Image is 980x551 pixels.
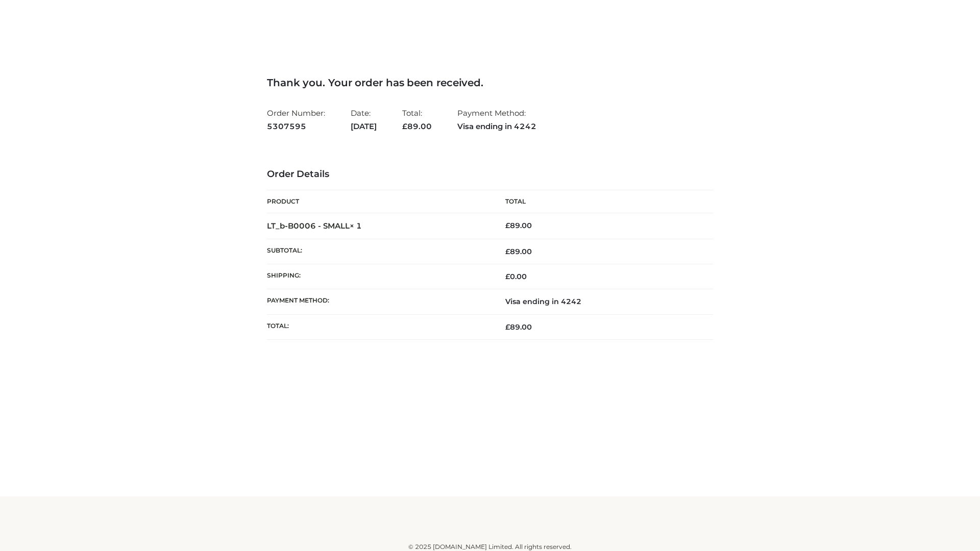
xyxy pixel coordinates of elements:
h3: Order Details [267,169,713,180]
span: 89.00 [402,121,432,131]
strong: LT_b-B0006 - SMALL [267,221,362,231]
li: Total: [402,104,432,135]
th: Total [490,190,713,213]
td: Visa ending in 4242 [490,289,713,314]
li: Date: [351,104,377,135]
th: Shipping: [267,264,490,289]
span: 89.00 [505,247,532,256]
span: £ [505,272,510,281]
th: Payment method: [267,289,490,314]
strong: Visa ending in 4242 [457,120,536,133]
h3: Thank you. Your order has been received. [267,77,713,89]
strong: [DATE] [351,120,377,133]
strong: × 1 [350,221,362,231]
span: £ [505,247,510,256]
li: Order Number: [267,104,325,135]
span: £ [505,221,510,230]
bdi: 0.00 [505,272,527,281]
th: Total: [267,314,490,339]
span: £ [505,322,510,332]
th: Subtotal: [267,239,490,264]
th: Product [267,190,490,213]
bdi: 89.00 [505,221,532,230]
li: Payment Method: [457,104,536,135]
span: 89.00 [505,322,532,332]
span: £ [402,121,407,131]
strong: 5307595 [267,120,325,133]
